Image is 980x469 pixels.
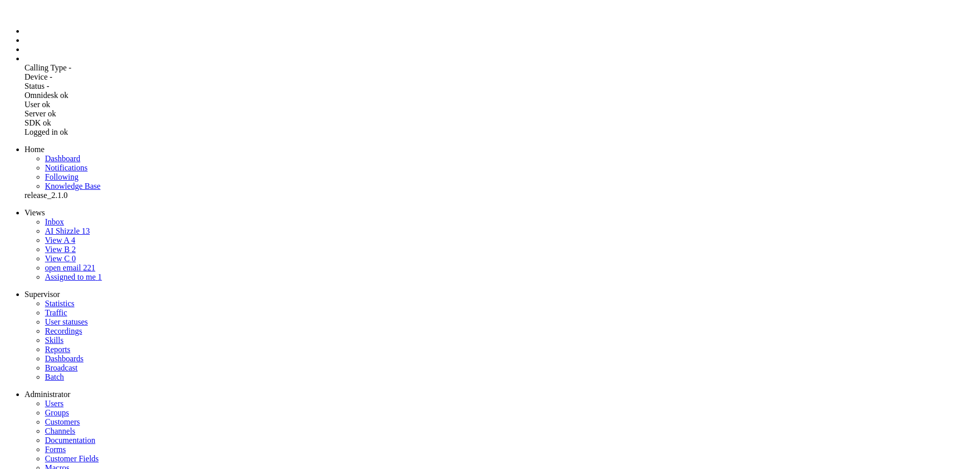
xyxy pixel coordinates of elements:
span: Omnidesk [24,91,58,100]
a: Groups [45,408,69,417]
a: Documentation [45,436,95,445]
a: AI Shizzle 13 [45,227,90,235]
a: Following [45,172,79,181]
span: 1 [98,273,102,281]
span: 0 [71,254,76,263]
li: Supervisor menu [24,45,976,54]
a: View A 4 [45,236,75,244]
span: Status [24,82,44,90]
span: AI Shizzle [45,227,80,235]
a: Knowledge base [45,182,101,190]
a: View B 2 [45,245,76,254]
a: Recordings [45,327,82,335]
ul: dashboard menu items [4,145,976,200]
span: ok [42,100,50,109]
span: 13 [82,227,90,235]
span: 221 [83,263,95,272]
a: Dashboard menu item [45,154,80,163]
span: - [46,82,49,90]
a: Broadcast [45,363,78,372]
span: - [50,72,52,81]
span: Device [24,72,47,81]
a: open email 221 [45,263,95,272]
span: View C [45,254,69,263]
a: translate('statistics') [45,299,75,308]
li: Dashboard menu [24,27,976,36]
span: Statistics [45,299,75,308]
a: Channels [45,427,76,435]
a: Inbox [45,217,64,226]
a: Assigned to me 1 [45,273,102,281]
span: View B [45,245,69,254]
span: ok [43,118,51,127]
a: Users [45,399,63,408]
span: ok [60,91,68,100]
span: 2 [71,245,76,254]
span: - [69,63,71,72]
a: Skills [45,336,63,344]
span: release_2.1.0 [24,191,67,200]
a: Notifications menu item [45,163,88,172]
span: SDK [24,118,41,127]
span: ok [48,109,56,118]
a: Reports [45,345,70,354]
li: Views [24,208,976,217]
a: Traffic [45,308,67,317]
a: Batch [45,373,64,381]
span: Dashboard [45,154,80,163]
li: Admin menu [24,54,976,63]
span: Knowledge Base [45,182,101,190]
li: Administrator [24,390,976,399]
a: User statuses [45,317,88,326]
a: Omnidesk [24,8,42,17]
span: ok [60,128,68,136]
li: Supervisor [24,290,976,299]
a: Customers [45,417,80,426]
span: open email [45,263,81,272]
span: View A [45,236,69,244]
a: View C 0 [45,254,76,263]
span: Notifications [45,163,88,172]
span: Logged in [24,128,58,136]
ul: Menu [4,8,976,137]
span: Calling Type [24,63,67,72]
span: Server [24,109,46,118]
a: Forms [45,445,66,454]
a: Dashboards [45,354,84,363]
a: Customer Fields [45,454,99,463]
span: User [24,100,40,109]
span: Assigned to me [45,273,96,281]
li: Tickets menu [24,36,976,45]
li: Home menu item [24,145,976,154]
span: 4 [71,236,75,244]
